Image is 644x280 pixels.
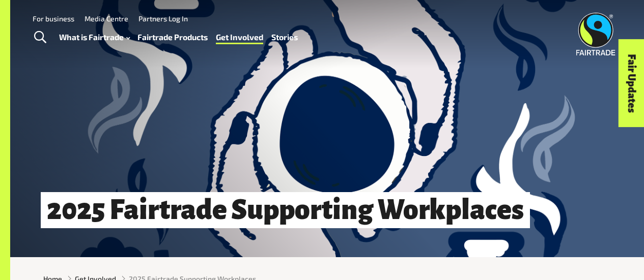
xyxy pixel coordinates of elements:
[138,14,188,23] a: Partners Log In
[59,30,130,44] a: What is Fairtrade
[271,30,298,44] a: Stories
[85,14,128,23] a: Media Centre
[216,30,263,44] a: Get Involved
[576,13,615,55] img: Fairtrade Australia New Zealand logo
[41,192,530,228] h1: 2025 Fairtrade Supporting Workplaces
[27,25,52,50] a: Toggle Search
[33,14,74,23] a: For business
[137,30,208,44] a: Fairtrade Products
